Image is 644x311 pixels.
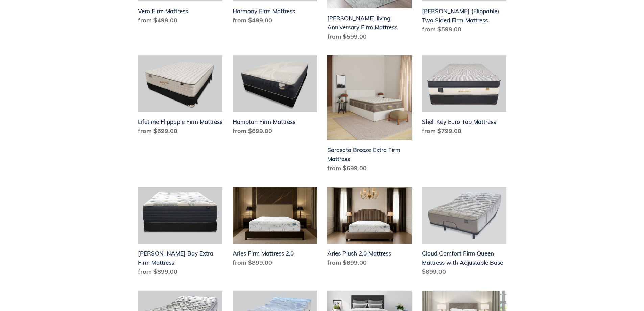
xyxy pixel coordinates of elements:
a: Cloud Comfort Firm Queen Mattress with Adjustable Base [422,187,506,279]
a: Lifetime Flippaple Firm Mattress [138,55,222,138]
a: Aries Firm Mattress 2.0 [233,187,317,270]
a: Chadwick Bay Extra Firm Mattress [138,187,222,279]
a: Hampton Firm Mattress [233,55,317,138]
a: Sarasota Breeze Extra Firm Mattress [327,55,412,175]
a: Shell Key Euro Top Mattress [422,55,506,138]
a: Aries Plush 2.0 Mattress [327,187,412,270]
